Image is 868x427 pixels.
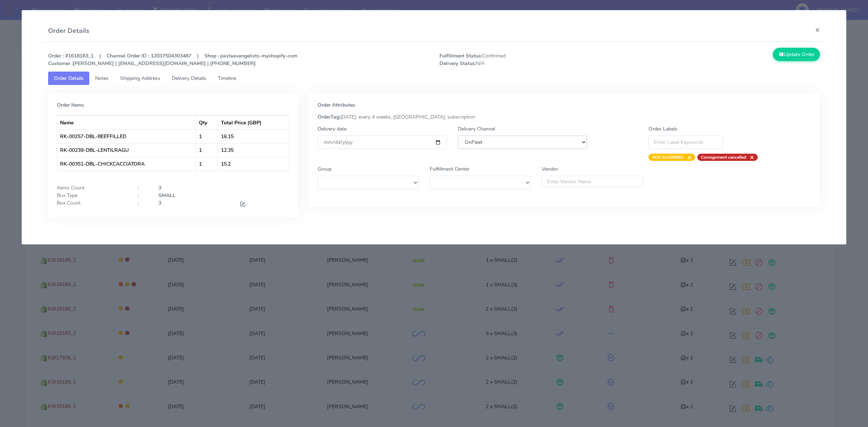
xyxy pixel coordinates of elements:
label: Vendor [542,165,558,173]
td: 15.2 [218,157,289,171]
th: Name [57,116,196,129]
input: Enter Label Keywords [648,136,723,149]
span: Notes [95,75,109,82]
strong: Fulfillment Status: [439,52,482,59]
span: Confirmed N/A [434,52,630,67]
span: Order Details [54,75,84,82]
span: Shipping Address [120,75,160,82]
label: Delivery date [318,125,346,133]
strong: NOT-SCANNED [652,154,684,160]
span: Delivery Details [172,75,206,82]
strong: SMALL [158,192,175,199]
span: Timeline [218,75,236,82]
label: Order Labels [648,125,677,133]
td: 1 [196,157,218,171]
ul: Tabs [48,72,820,85]
td: 12.35 [218,143,289,157]
strong: Order : #1618183_1 | Channel Order ID : 12037504303487 | Shop : pastaevangelists-myshopify-com [P... [48,52,297,67]
span: × [684,154,692,161]
div: Box Type [51,192,132,199]
strong: 3 [158,200,161,206]
td: RK-00351-DBL-CHICKCACCIATORA [57,157,196,171]
button: Close [809,20,826,39]
strong: Delivery Status: [439,60,476,67]
strong: Order Items [57,102,84,108]
div: Box Count [51,199,132,209]
div: [DATE], every 4 weeks, [GEOGRAPHIC_DATA], subscription [312,113,817,121]
strong: OrderTag: [318,114,340,120]
label: Fulfillment Center [430,165,469,173]
td: 1 [196,143,218,157]
strong: Order Attributes [318,102,355,108]
strong: Customer : [48,60,73,67]
strong: Consignment cancelled [701,154,746,160]
div: : [132,192,153,199]
strong: 3 [158,184,161,191]
td: RK-00239-DBL-LENTILRAGU [57,143,196,157]
input: Enter Vendor Name [542,176,643,187]
td: RK-00257-DBL-BEEFFILLED [57,129,196,143]
div: : [132,199,153,209]
span: × [746,154,754,161]
label: Group [318,165,332,173]
th: Total Price (GBP) [218,116,289,129]
button: Update Order [773,48,820,61]
div: Items Count [51,184,132,192]
td: 16.15 [218,129,289,143]
td: 1 [196,129,218,143]
h4: Order Details [48,26,89,36]
div: : [132,184,153,192]
th: Qty [196,116,218,129]
label: Delivery Channel [458,125,495,133]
